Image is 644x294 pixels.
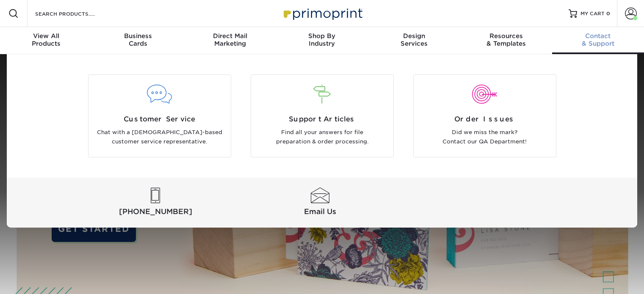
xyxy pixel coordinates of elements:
[460,32,552,40] span: Resources
[184,32,276,47] div: Marketing
[368,32,460,47] div: Services
[276,32,368,40] span: Shop By
[247,74,397,157] a: Support Articles Find all your answers for file preparation & order processing.
[240,206,401,217] span: Email Us
[276,32,368,47] div: Industry
[75,188,236,217] a: [PHONE_NUMBER]
[184,32,276,40] span: Direct Mail
[184,27,276,54] a: Direct MailMarketing
[240,188,401,217] a: Email Us
[85,74,235,157] a: Customer Service Chat with a [DEMOGRAPHIC_DATA]-based customer service representative.
[606,11,610,16] span: 0
[280,4,365,22] img: Primoprint
[75,206,236,217] span: [PHONE_NUMBER]
[580,10,605,17] span: MY CART
[368,32,460,40] span: Design
[95,128,224,147] p: Chat with a [DEMOGRAPHIC_DATA]-based customer service representative.
[460,27,552,54] a: Resources& Templates
[92,32,184,47] div: Cards
[276,27,368,54] a: Shop ByIndustry
[34,8,117,19] input: SEARCH PRODUCTS.....
[92,27,184,54] a: BusinessCards
[552,32,644,47] div: & Support
[257,128,387,147] p: Find all your answers for file preparation & order processing.
[410,74,560,157] a: Order Issues Did we miss the mark? Contact our QA Department!
[460,32,552,47] div: & Templates
[92,32,184,40] span: Business
[95,114,224,124] span: Customer Service
[257,114,387,124] span: Support Articles
[552,27,644,54] a: Contact& Support
[552,32,644,40] span: Contact
[420,128,550,147] p: Did we miss the mark? Contact our QA Department!
[368,27,460,54] a: DesignServices
[420,114,550,124] span: Order Issues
